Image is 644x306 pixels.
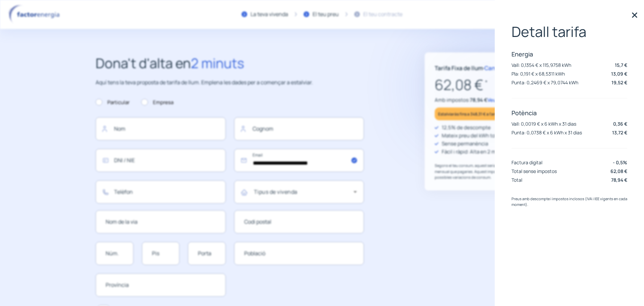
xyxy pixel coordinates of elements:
p: Tarifa Fixa de llum · [435,63,505,73]
p: Segons el teu consum, aquest seria l'import mitjà estimat mensual que pagaries. Aquest import est... [435,163,538,180]
p: Aquí tens la teva proposta de tarifa de llum. Emplena les dades per a començar a estalviar. [96,78,364,87]
p: 13,09 € [611,70,627,77]
mat-label: Tipus de vivenda [254,188,298,195]
label: Empresa [141,98,173,106]
img: logo factor [7,5,64,24]
p: Total [512,177,522,183]
p: 62,08 € [610,168,627,175]
p: Energia [512,50,627,58]
p: - 0,5% [613,159,627,166]
span: Veure detall [487,96,516,103]
p: Preus amb descompte i impostos inclosos (IVA i IEE vigents en cada moment). [512,196,627,208]
div: El teu contracte [363,10,402,19]
p: Punta: 0,0738 € x 6 kWh x 31 dias [512,129,582,136]
p: Mateix preu del kWh tot l'any [442,132,509,140]
h2: Dona't d'alta en [96,52,364,74]
p: Total sense impostos [512,168,557,174]
p: 0,36 € [613,120,627,127]
p: Estalviaràs fins a 348,31 € a l'any [438,110,498,118]
p: 15,7 € [615,61,627,69]
p: Pla: 0,191 € x 68,5311 kWh [512,71,565,77]
p: 78,94 € [611,176,627,183]
div: El teu preu [313,10,339,19]
p: 62,08 € [435,74,538,96]
label: Particular [96,98,129,106]
p: Detall tarifa [512,24,627,40]
p: Potència [512,109,627,117]
p: 13,72 € [612,129,627,136]
p: Factura digital [512,159,542,166]
p: Sense permanència [442,140,488,148]
p: 12,5% de descompte [442,124,491,132]
span: 78,94 € [470,96,487,103]
span: Canviar [484,64,505,72]
p: Punta: 0,2469 € x 79,0744 kWh [512,79,578,86]
p: Vall: 0,1354 € x 115,9758 kWh [512,62,571,68]
p: Amb impostos: [435,96,538,104]
span: 2 minuts [191,54,244,72]
p: Fàcil i ràpid: Alta en 2 minuts [442,148,508,156]
div: La teva vivenda [251,10,288,19]
p: 19,52 € [611,79,627,86]
p: Vall: 0,0019 € x 6 kWh x 31 dias [512,121,576,127]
